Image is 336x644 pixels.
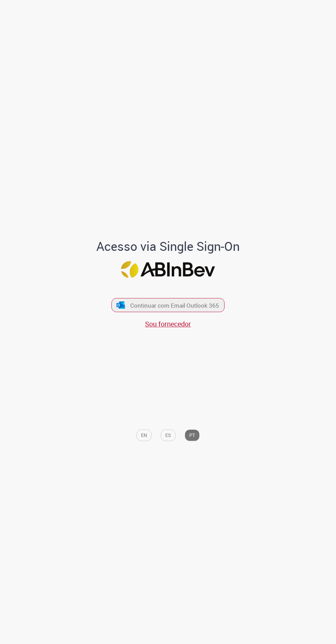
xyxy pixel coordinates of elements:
[130,301,219,309] span: Continuar com Email Outlook 365
[136,429,152,441] button: EN
[161,429,176,441] button: ES
[45,240,291,253] h1: Acesso via Single Sign-On
[185,429,200,441] button: PT
[111,298,225,312] button: ícone Azure/Microsoft 360 Continuar com Email Outlook 365
[121,261,215,278] img: Logo ABInBev
[145,319,191,329] a: Sou fornecedor
[116,301,125,309] img: ícone Azure/Microsoft 360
